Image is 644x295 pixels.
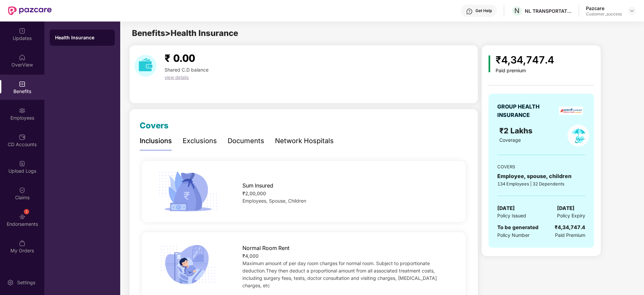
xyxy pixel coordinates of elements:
[8,6,52,15] img: New Pazcare Logo
[19,240,26,247] img: svg+xml;base64,PHN2ZyBpZD0iTXlfT3JkZXJzIiBkYXRhLW5hbWU9Ik15IE9yZGVycyIgeG1sbnM9Imh0dHA6Ly93d3cudz...
[19,54,26,61] img: svg+xml;base64,PHN2ZyBpZD0iSG9tZSIgeG1sbnM9Imh0dHA6Ly93d3cudzMub3JnLzIwMDAvc3ZnIiB3aWR0aD0iMjAiIG...
[242,244,289,252] span: Normal Room Rent
[555,231,585,239] span: Paid Premium
[496,52,554,68] div: ₹4,34,747.4
[19,28,26,34] img: svg+xml;base64,PHN2ZyBpZD0iVXBkYXRlZCIgeG1sbnM9Imh0dHA6Ly93d3cudzMub3JnLzIwMDAvc3ZnIiB3aWR0aD0iMj...
[55,34,109,41] div: Health Insurance
[242,260,437,288] span: Maximum amount of per day room charges for normal room. Subject to proportionate deduction.They t...
[242,252,451,260] div: ₹4,000
[19,160,26,167] img: svg+xml;base64,PHN2ZyBpZD0iVXBsb2FkX0xvZ3MiIGRhdGEtbmFtZT0iVXBsb2FkIExvZ3MiIHhtbG5zPSJodHRwOi8vd3...
[19,81,26,87] img: svg+xml;base64,PHN2ZyBpZD0iQmVuZWZpdHMiIHhtbG5zPSJodHRwOi8vd3d3LnczLm9yZy8yMDAwL3N2ZyIgd2lkdGg9Ij...
[19,134,26,140] img: svg+xml;base64,PHN2ZyBpZD0iQ0RfQWNjb3VudHMiIGRhdGEtbmFtZT0iQ0QgQWNjb3VudHMiIHhtbG5zPSJodHRwOi8vd3...
[135,55,156,77] img: download
[165,75,189,80] span: view details
[525,8,572,14] div: NL TRANSPORTATION PRIVATE LIMITED
[497,224,539,230] span: To be generated
[15,279,37,286] div: Settings
[586,11,622,17] div: Customer_success
[557,212,585,219] span: Policy Expiry
[497,212,526,219] span: Policy Issued
[475,8,492,13] div: Get Help
[496,68,554,74] div: Paid premium
[497,172,585,180] div: Employee, spouse, children
[19,213,26,220] img: svg+xml;base64,PHN2ZyBpZD0iRW5kb3JzZW1lbnRzIiB4bWxucz0iaHR0cDovL3d3dy53My5vcmcvMjAwMC9zdmciIHdpZH...
[557,204,574,212] span: [DATE]
[19,187,26,194] img: svg+xml;base64,PHN2ZyBpZD0iQ2xhaW0iIHhtbG5zPSJodHRwOi8vd3d3LnczLm9yZy8yMDAwL3N2ZyIgd2lkdGg9IjIwIi...
[497,102,556,119] div: GROUP HEALTH INSURANCE
[559,107,583,115] img: insurerLogo
[499,126,535,135] span: ₹2 Lakhs
[489,55,490,72] img: icon
[497,204,515,212] span: [DATE]
[132,28,238,38] span: Benefits > Health Insurance
[242,190,451,197] div: ₹2,00,000
[555,223,585,231] div: ₹4,34,747.4
[140,121,169,130] span: Covers
[499,137,521,143] span: Coverage
[140,136,172,146] div: Inclusions
[24,209,29,214] div: 1
[567,125,589,146] img: policyIcon
[586,5,622,11] div: Pazcare
[497,180,585,187] div: 134 Employees | 32 Dependents
[242,198,306,204] span: Employees, Spouse, Children
[19,107,26,114] img: svg+xml;base64,PHN2ZyBpZD0iRW1wbG95ZWVzIiB4bWxucz0iaHR0cDovL3d3dy53My5vcmcvMjAwMC9zdmciIHdpZHRoPS...
[275,136,334,146] div: Network Hospitals
[242,181,273,190] span: Sum Insured
[165,52,195,64] span: ₹ 0.00
[466,8,473,15] img: svg+xml;base64,PHN2ZyBpZD0iSGVscC0zMngzMiIgeG1sbnM9Imh0dHA6Ly93d3cudzMub3JnLzIwMDAvc3ZnIiB3aWR0aD...
[497,163,585,170] div: COVERS
[514,7,519,15] span: N
[183,136,217,146] div: Exclusions
[156,169,220,214] img: icon
[497,232,530,238] span: Policy Number
[165,67,209,73] span: Shared C.D balance
[228,136,264,146] div: Documents
[629,8,635,13] img: svg+xml;base64,PHN2ZyBpZD0iRHJvcGRvd24tMzJ4MzIiIHhtbG5zPSJodHRwOi8vd3d3LnczLm9yZy8yMDAwL3N2ZyIgd2...
[156,243,220,287] img: icon
[7,279,14,286] img: svg+xml;base64,PHN2ZyBpZD0iU2V0dGluZy0yMHgyMCIgeG1sbnM9Imh0dHA6Ly93d3cudzMub3JnLzIwMDAvc3ZnIiB3aW...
